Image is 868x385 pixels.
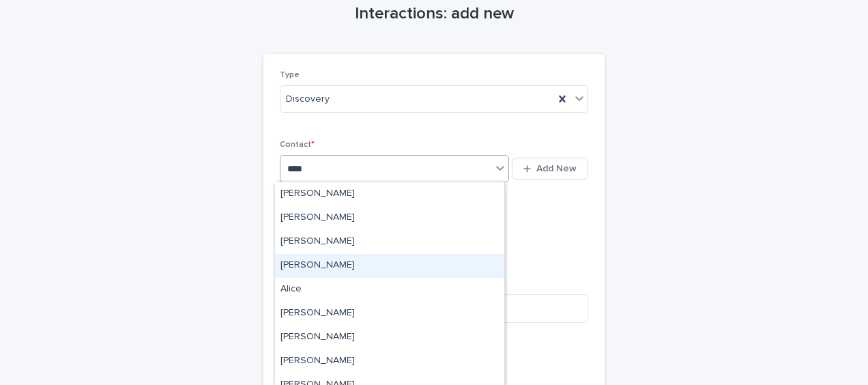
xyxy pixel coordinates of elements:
h1: Interactions: add new [263,4,605,24]
div: Alice Jean Raffan [275,182,504,206]
div: Alice [275,278,504,302]
div: Alice Briley [275,302,504,326]
div: Ala Alicja Ulatowski [275,230,504,254]
span: Contact [280,141,315,149]
div: Alice Jyu [275,350,504,373]
span: Type [280,71,300,79]
div: Alicia Cruz [275,206,504,230]
div: Alice Friese [275,326,504,350]
span: Add New [536,164,577,173]
div: Alfredo Falicoff [275,254,504,278]
span: Discovery [286,92,330,106]
button: Add New [512,158,588,180]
